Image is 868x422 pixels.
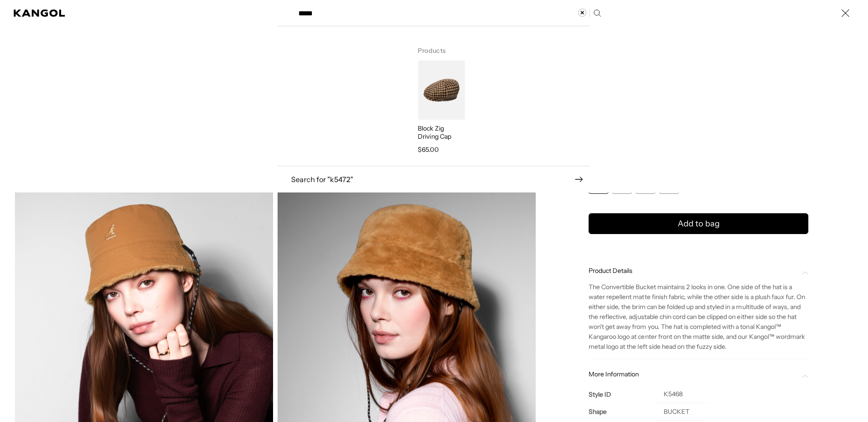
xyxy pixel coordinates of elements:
span: $65.00 [418,144,438,155]
img: Block Zig Driving Cap [418,61,465,120]
p: Block Zig Driving Cap [418,124,465,141]
button: Search for "k5472" [278,175,590,183]
h3: Products [418,35,576,61]
a: Kangol [14,9,66,17]
button: Search here [593,9,601,17]
button: Clear search term [578,9,590,17]
span: Search for " k5472 " [291,176,575,183]
button: Close [836,4,854,22]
